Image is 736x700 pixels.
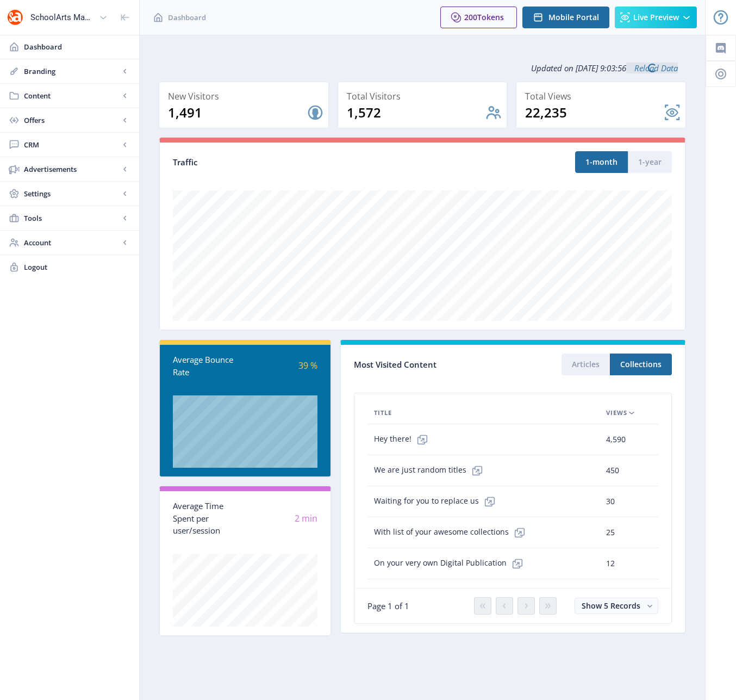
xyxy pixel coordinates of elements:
[168,89,324,104] div: New Visitors
[525,104,664,121] div: 22,235
[30,5,95,29] div: SchoolArts Magazine
[168,104,307,121] div: 1,491
[610,354,672,375] button: Collections
[347,89,503,104] div: Total Visitors
[374,460,488,481] span: We are just random titles
[173,354,245,378] div: Average Bounce Rate
[606,526,615,539] span: 25
[575,151,628,173] button: 1-month
[374,406,392,419] span: Title
[173,500,245,537] div: Average Time Spent per user/session
[24,90,120,101] span: Content
[440,7,517,28] button: 200Tokens
[24,262,130,272] span: Logout
[367,600,409,611] span: Page 1 of 1
[633,13,679,22] span: Live Preview
[606,495,615,508] span: 30
[24,115,120,126] span: Offers
[606,406,627,419] span: Views
[626,63,678,73] a: Reload Data
[615,7,697,28] button: Live Preview
[173,156,422,169] div: Traffic
[7,9,24,26] img: properties.app_icon.png
[24,41,130,52] span: Dashboard
[606,557,615,570] span: 12
[522,7,609,28] button: Mobile Portal
[298,360,317,371] span: 39 %
[374,491,501,512] span: Waiting for you to replace us
[24,213,120,224] span: Tools
[24,164,120,175] span: Advertisements
[606,433,626,446] span: 4,590
[477,12,504,22] span: Tokens
[24,139,120,150] span: CRM
[347,104,485,121] div: 1,572
[582,600,640,611] span: Show 5 Records
[24,188,120,199] span: Settings
[374,522,531,543] span: With list of your awesome collections
[168,12,206,23] span: Dashboard
[24,66,120,77] span: Branding
[354,356,513,373] div: Most Visited Content
[548,13,599,22] span: Mobile Portal
[374,553,528,574] span: On your very own Digital Publication
[525,89,681,104] div: Total Views
[562,354,610,375] button: Articles
[374,429,433,450] span: Hey there!
[628,151,672,173] button: 1-year
[606,464,619,477] span: 450
[575,598,658,614] button: Show 5 Records
[245,512,317,525] div: 2 min
[159,54,686,82] div: Updated on [DATE] 9:03:56
[24,237,120,248] span: Account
